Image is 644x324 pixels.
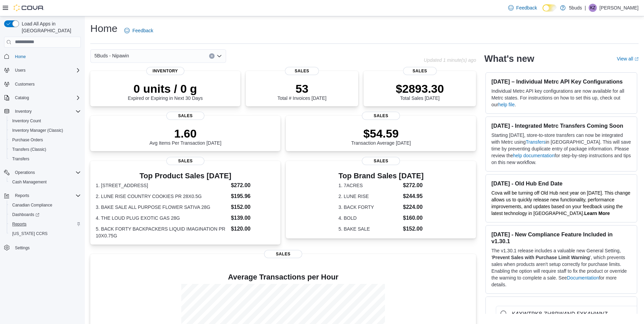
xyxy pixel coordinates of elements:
h3: Top Product Sales [DATE] [96,172,275,180]
span: Dashboards [12,212,39,217]
a: Purchase Orders [10,136,46,144]
a: [US_STATE] CCRS [10,230,50,238]
span: Inventory [146,67,184,75]
dt: 2. LUNE RISE [338,193,400,200]
span: Catalog [12,94,81,102]
h3: [DATE] - Integrated Metrc Transfers Coming Soon [491,122,631,129]
a: Customers [12,80,37,88]
span: KZ [590,4,595,12]
span: Canadian Compliance [10,201,81,209]
button: Transfers (Classic) [7,145,84,154]
p: Updated 1 minute(s) ago [424,57,476,63]
span: Inventory Manager (Classic) [10,126,81,134]
span: Transfers (Classic) [10,145,81,154]
a: Documentation [567,275,599,281]
p: $2893.30 [396,82,444,95]
h2: What's new [484,53,534,64]
svg: External link [634,57,639,61]
input: Dark Mode [542,4,557,12]
span: [US_STATE] CCRS [12,231,48,236]
a: help documentation [513,153,554,158]
span: Purchase Orders [10,136,81,144]
span: Purchase Orders [12,137,43,143]
a: help file [498,102,515,107]
button: Cash Management [7,177,84,187]
button: Reports [7,219,84,229]
a: Learn More [584,211,610,216]
span: Reports [15,193,29,198]
p: $54.59 [351,127,411,140]
span: Transfers (Classic) [12,147,46,152]
p: | [585,4,586,12]
button: Inventory [12,107,34,115]
span: Customers [12,80,81,88]
a: Cash Management [10,178,49,186]
dd: $139.00 [231,214,275,222]
a: Transfers [526,139,546,145]
h3: [DATE] - Old Hub End Date [491,180,631,187]
button: Home [1,52,84,61]
dt: 5. BACK FORTY BACKPACKERS LIQUID IMAGINATION PR 10X0.75G [96,226,228,239]
button: Clear input [209,53,215,59]
span: Sales [285,67,319,75]
div: Avg Items Per Transaction [DATE] [149,127,221,146]
h3: [DATE] - New Compliance Feature Included in v1.30.1 [491,231,631,245]
dd: $272.00 [231,181,275,190]
button: Purchase Orders [7,135,84,145]
dd: $195.96 [231,192,275,200]
span: Settings [12,243,81,252]
a: View allExternal link [617,56,639,61]
p: 1.60 [149,127,221,140]
p: The v1.30.1 release includes a valuable new General Setting, ' ', which prevents sales when produ... [491,247,631,288]
strong: Prevent Sales with Purchase Limit Warning [492,255,590,260]
span: Reports [10,220,81,228]
div: Total Sales [DATE] [396,82,444,101]
dt: 1. [STREET_ADDRESS] [96,182,228,189]
p: 0 units / 0 g [128,82,203,95]
a: Dashboards [7,210,84,219]
h4: Average Transactions per Hour [96,273,471,281]
button: Operations [1,168,84,177]
span: Cash Management [10,178,81,186]
a: Inventory Manager (Classic) [10,126,66,134]
a: Canadian Compliance [10,201,55,209]
span: Home [15,54,26,59]
a: Transfers (Classic) [10,145,49,154]
span: Load All Apps in [GEOGRAPHIC_DATA] [19,20,81,34]
div: Transaction Average [DATE] [351,127,411,146]
a: Reports [10,220,29,228]
span: Dashboards [10,211,81,219]
dd: $152.00 [231,203,275,211]
p: 5buds [569,4,582,12]
span: Sales [166,112,204,120]
button: Users [12,66,28,74]
button: Reports [12,192,32,200]
p: [PERSON_NAME] [600,4,639,12]
span: Sales [403,67,437,75]
div: Expired or Expiring in Next 30 Days [128,82,203,101]
span: Users [12,66,81,74]
dd: $224.00 [403,203,424,211]
dd: $120.00 [231,225,275,233]
p: Individual Metrc API key configurations are now available for all Metrc states. For instructions ... [491,88,631,108]
div: Total # Invoices [DATE] [277,82,326,101]
span: Operations [15,170,35,175]
span: Inventory [15,109,32,114]
button: Catalog [1,93,84,103]
button: Canadian Compliance [7,200,84,210]
span: Home [12,52,81,61]
button: Customers [1,79,84,89]
span: 5Buds - Nipawin [94,52,129,60]
span: Cova will be turning off Old Hub next year on [DATE]. This change allows us to quickly release ne... [491,190,630,216]
button: Users [1,66,84,75]
button: Catalog [12,94,32,102]
span: Users [15,68,25,73]
span: Sales [264,250,302,258]
h1: Home [90,22,117,35]
dd: $272.00 [403,181,424,190]
span: Reports [12,192,81,200]
dd: $160.00 [403,214,424,222]
button: Transfers [7,154,84,164]
span: Settings [15,245,30,251]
